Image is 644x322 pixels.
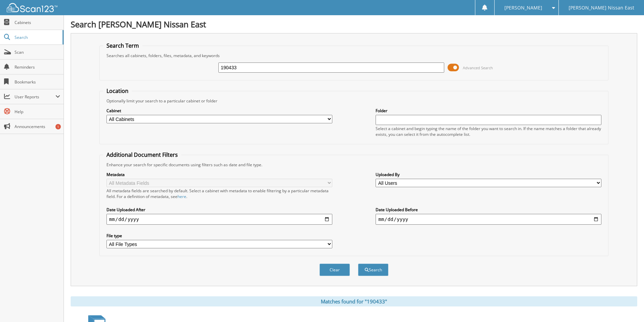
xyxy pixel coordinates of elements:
legend: Location [103,87,132,95]
div: 1 [55,124,61,129]
div: Optionally limit your search to a particular cabinet or folder [103,98,605,104]
span: Scan [15,49,60,55]
input: start [106,214,332,225]
div: Select a cabinet and begin typing the name of the folder you want to search in. If the name match... [376,126,601,137]
span: [PERSON_NAME] Nissan East [569,6,634,10]
div: All metadata fields are searched by default. Select a cabinet with metadata to enable filtering b... [106,188,332,199]
legend: Search Term [103,42,142,49]
label: Date Uploaded Before [376,207,601,213]
label: Cabinet [106,108,332,114]
label: File type [106,233,332,239]
button: Clear [319,264,350,276]
img: scan123-logo-white.svg [7,3,57,12]
div: Searches all cabinets, folders, files, metadata, and keywords [103,53,605,58]
legend: Additional Document Filters [103,151,181,158]
label: Uploaded By [376,172,601,177]
span: Advanced Search [463,65,493,70]
label: Date Uploaded After [106,207,332,213]
a: here [177,194,186,199]
div: Enhance your search for specific documents using filters such as date and file type. [103,162,605,168]
button: Search [358,264,388,276]
span: Bookmarks [15,79,60,85]
span: Search [15,34,59,40]
div: Matches found for "190433" [71,296,637,306]
span: [PERSON_NAME] [504,6,542,10]
span: Announcements [15,124,60,129]
h1: Search [PERSON_NAME] Nissan East [71,19,637,30]
span: Reminders [15,64,60,70]
label: Metadata [106,172,332,177]
span: Cabinets [15,20,60,25]
input: end [376,214,601,225]
span: User Reports [15,94,55,100]
label: Folder [376,108,601,114]
span: Help [15,109,60,115]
